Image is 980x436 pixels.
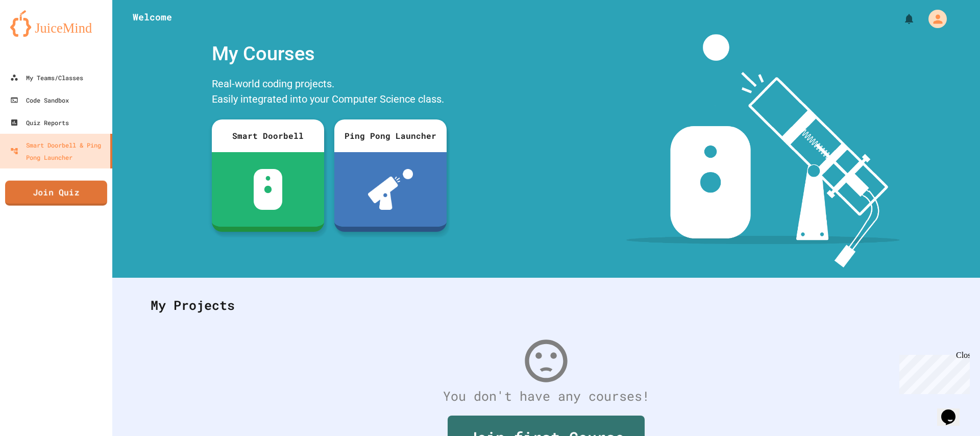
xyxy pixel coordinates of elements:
iframe: chat widget [937,395,970,426]
div: My Teams/Classes [10,71,83,84]
div: Ping Pong Launcher [334,119,447,152]
img: banner-image-my-projects.png [626,34,900,268]
img: ppl-with-ball.png [368,169,413,210]
div: Code Sandbox [10,94,69,106]
div: Smart Doorbell & Ping Pong Launcher [10,139,106,163]
div: Smart Doorbell [212,119,324,152]
div: Real-world coding projects. Easily integrated into your Computer Science class. [207,74,452,112]
div: My Projects [140,285,952,325]
div: My Notifications [884,10,918,28]
img: sdb-white.svg [254,169,283,210]
div: Quiz Reports [10,116,69,129]
a: Join Quiz [5,181,107,206]
div: You don't have any courses! [140,386,952,406]
div: My Account [918,7,949,31]
img: logo-orange.svg [10,10,102,37]
div: My Courses [207,34,452,74]
iframe: chat widget [895,351,970,394]
div: Chat with us now!Close [4,4,70,65]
